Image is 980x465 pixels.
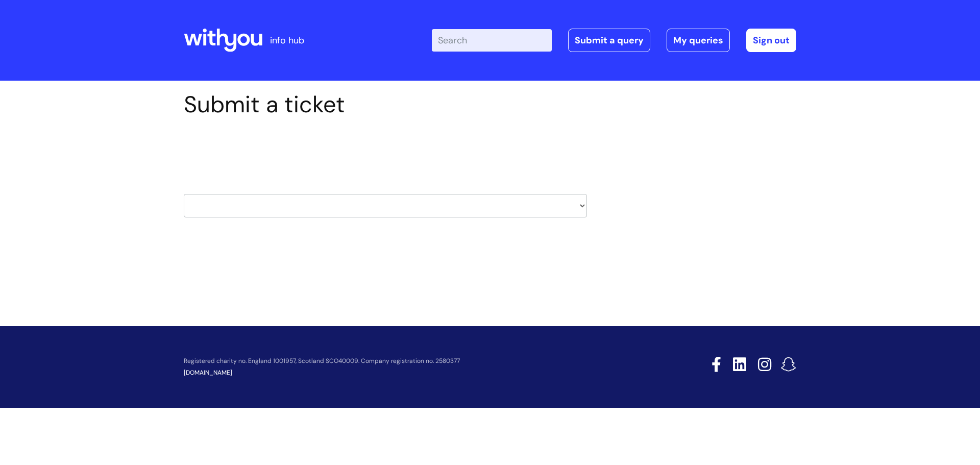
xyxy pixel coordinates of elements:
[184,142,587,161] h2: Select issue type
[746,29,796,52] a: Sign out
[270,32,304,48] p: info hub
[184,91,587,118] h1: Submit a ticket
[432,29,796,52] div: | -
[568,29,650,52] a: Submit a query
[667,29,730,52] a: My queries
[184,369,232,377] a: [DOMAIN_NAME]
[432,29,552,52] input: Search
[184,358,639,364] p: Registered charity no. England 1001957, Scotland SCO40009. Company registration no. 2580377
